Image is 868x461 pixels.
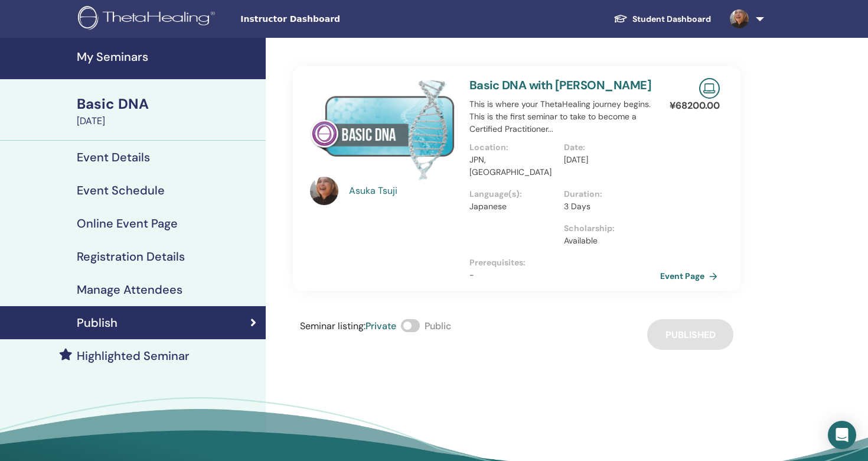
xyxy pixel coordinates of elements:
[77,114,259,128] div: [DATE]
[604,8,720,30] a: Student Dashboard
[77,216,178,230] h4: Online Event Page
[469,154,557,178] p: JPN, [GEOGRAPHIC_DATA]
[614,14,628,24] img: graduation-cap-white.svg
[240,13,417,25] span: Instructor Dashboard
[77,50,259,64] h4: My Seminars
[78,6,219,33] img: logo.png
[828,421,856,449] div: Open Intercom Messenger
[310,177,338,205] img: default.jpg
[77,150,150,164] h4: Event Details
[77,316,118,330] h4: Publish
[469,269,658,281] p: -
[564,222,651,235] p: Scholarship :
[469,257,658,269] p: Prerequisites :
[670,99,720,113] p: ¥ 68200.00
[77,249,185,264] h4: Registration Details
[699,78,720,99] img: Live Online Seminar
[469,188,557,200] p: Language(s) :
[564,200,651,213] p: 3 Days
[469,200,557,213] p: Japanese
[660,267,722,285] a: Event Page
[730,9,749,28] img: default.jpg
[77,349,190,363] h4: Highlighted Seminar
[77,94,259,114] div: Basic DNA
[469,98,658,135] p: This is where your ThetaHealing journey begins. This is the first seminar to take to become a Cer...
[349,184,458,198] a: Asuka Tsuji
[77,183,165,197] h4: Event Schedule
[425,320,451,332] span: Public
[77,283,182,297] h4: Manage Attendees
[70,94,266,128] a: Basic DNA[DATE]
[469,141,557,154] p: Location :
[564,235,651,247] p: Available
[564,188,651,200] p: Duration :
[300,320,366,332] span: Seminar listing :
[564,154,651,166] p: [DATE]
[469,77,651,93] a: Basic DNA with [PERSON_NAME]
[564,141,651,154] p: Date :
[310,78,455,180] img: Basic DNA
[366,320,396,332] span: Private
